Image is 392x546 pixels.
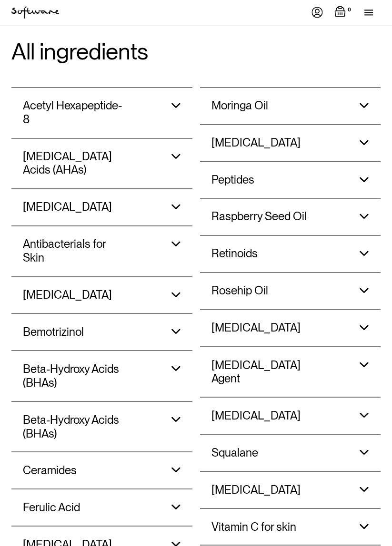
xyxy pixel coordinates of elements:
[211,409,301,422] h3: [MEDICAL_DATA]
[211,483,301,497] h3: [MEDICAL_DATA]
[211,446,258,459] h3: Squalane
[11,6,59,19] img: Software Logo
[23,288,112,302] h3: [MEDICAL_DATA]
[11,6,59,19] a: home
[23,150,123,177] h3: [MEDICAL_DATA] Acids (AHAs)
[211,520,296,534] h3: Vitamin C for skin
[211,210,307,224] h3: Raspberry Seed Oil
[11,39,381,64] h2: All ingredients
[211,136,301,150] h3: [MEDICAL_DATA]
[23,325,84,339] h3: Bemotrizinol
[211,99,268,113] h3: Moringa Oil
[23,500,80,514] h3: Ferulic Acid
[211,173,254,187] h3: Peptides
[211,284,268,298] h3: Rosehip Oil
[211,247,258,261] h3: Retinoids
[23,463,77,477] h3: Ceramides
[23,99,123,127] h3: Acetyl Hexapeptide-8
[23,362,123,390] h3: Beta-Hydroxy Acids (BHAs)
[23,200,112,214] h3: [MEDICAL_DATA]
[23,413,123,440] h3: Beta-Hydroxy Acids (BHAs)
[334,6,353,19] a: Open empty cart
[346,6,353,14] div: 0
[23,237,123,265] h3: Antibacterials for Skin
[211,321,301,335] h3: [MEDICAL_DATA]
[211,358,312,386] h3: [MEDICAL_DATA] Agent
